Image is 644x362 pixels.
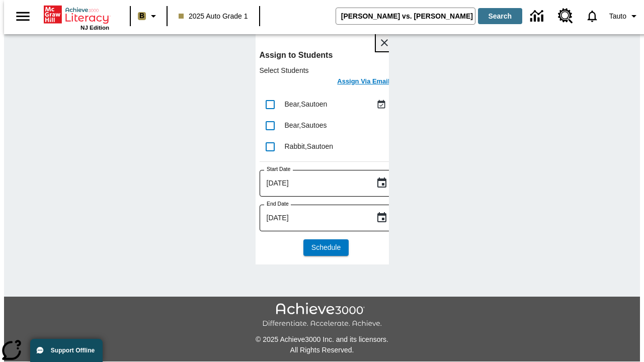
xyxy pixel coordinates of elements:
[44,4,109,31] div: Home
[311,242,341,253] span: Schedule
[267,200,289,208] label: End Date
[334,75,392,90] button: Assign Via Email
[552,3,579,30] a: Resource Center, Will open in new tab
[51,347,95,354] span: Support Offline
[80,25,109,31] span: NJ Edition
[256,30,389,264] div: lesson details
[372,173,392,193] button: Choose date, selected date is Sep 16, 2025
[260,65,393,75] p: Select Students
[260,48,393,62] h6: Assign to Students
[372,208,392,228] button: Choose date, selected date is Sep 16, 2025
[4,334,640,345] p: © 2025 Achieve3000 Inc. and its licensors.
[285,121,327,129] span: Bear , Sautoes
[260,170,368,197] input: MMMM-DD-YYYY
[303,239,349,256] button: Schedule
[139,10,144,22] span: B
[260,205,368,231] input: MMMM-DD-YYYY
[374,97,389,112] button: Assigned Sep 16 to Sep 16
[4,345,640,355] p: All Rights Reserved.
[376,34,393,51] button: Close
[336,8,475,24] input: search field
[285,141,389,152] div: Rabbit, Sautoen
[285,142,334,150] span: Rabbit , Sautoen
[179,11,248,22] span: 2025 Auto Grade 1
[267,165,290,173] label: Start Date
[8,2,38,31] button: Open side menu
[478,8,522,24] button: Search
[285,120,389,131] div: Bear, Sautoes
[262,303,382,328] img: Achieve3000 Differentiate Accelerate Achieve
[337,76,389,87] h6: Assign Via Email
[134,7,164,25] button: Boost Class color is light brown. Change class color
[609,11,626,22] span: Tauto
[30,339,103,362] button: Support Offline
[524,3,552,30] a: Data Center
[579,3,605,29] a: Notifications
[285,100,328,108] span: Bear , Sautoen
[44,5,109,25] a: Home
[285,99,374,110] div: Bear, Sautoen
[605,7,644,25] button: Profile/Settings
